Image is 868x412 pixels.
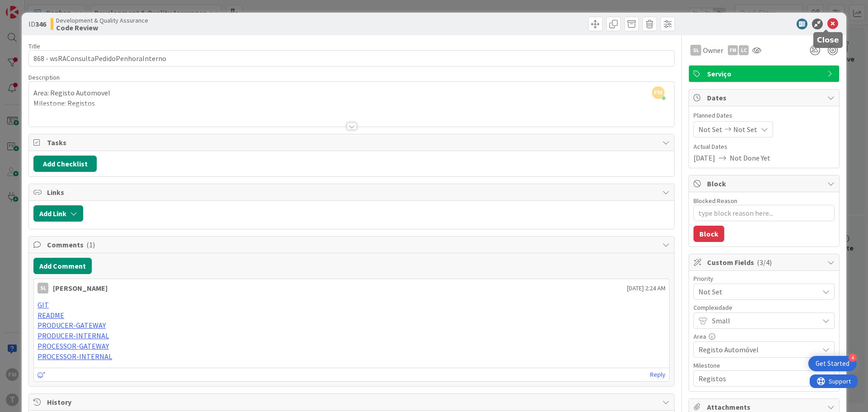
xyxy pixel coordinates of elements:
span: Actual Dates [693,142,835,152]
span: Comments [47,239,658,250]
div: Priority [693,275,835,282]
p: Area: Registo Automovel [33,88,670,98]
a: GIT [38,300,49,309]
span: Dates [707,92,823,103]
div: FM [728,45,738,55]
button: Add Comment [33,258,92,274]
p: Milestone: Registos [33,98,670,109]
b: Code Review [56,24,148,31]
span: Not Set [698,285,814,298]
span: ( 1 ) [86,240,95,249]
b: 346 [35,19,46,28]
span: Support [19,1,41,12]
span: Small [712,314,814,327]
a: README [38,311,64,320]
span: Tasks [47,137,658,148]
button: Add Checklist [33,156,97,172]
div: Milestone [693,362,835,369]
div: SL [38,283,48,294]
span: Serviço [707,68,823,79]
input: type card name here... [28,50,675,66]
div: [PERSON_NAME] [53,283,108,294]
a: PROCESSOR-GATEWAY [38,341,109,350]
a: PROCESSOR-INTERNAL [38,352,112,361]
div: 4 [849,354,857,362]
span: Custom Fields [707,257,823,268]
span: History [47,397,658,407]
a: Reply [650,369,665,380]
div: Get Started [816,359,849,368]
span: Not Done Yet [730,152,770,163]
a: PRODUCER-GATEWAY [38,321,106,330]
div: Complexidade [693,304,835,311]
span: Registos [698,372,814,385]
span: [DATE] [693,152,715,163]
span: [DATE] 2:24 AM [627,284,665,293]
span: Owner [703,45,723,56]
h5: Close [817,36,839,44]
div: Open Get Started checklist, remaining modules: 4 [808,356,857,371]
a: PRODUCER-INTERNAL [38,331,109,340]
span: Registo Automóvel [698,343,814,356]
span: Development & Quality Assurance [56,17,148,24]
div: SL [690,45,701,56]
label: Blocked Reason [693,197,737,205]
span: Block [707,178,823,189]
span: ID [28,19,46,29]
span: Not Set [733,124,757,135]
span: FM [652,86,665,99]
div: Area [693,333,835,340]
div: LC [739,45,749,55]
span: Planned Dates [693,111,835,120]
span: Description [28,73,60,81]
span: Not Set [698,124,722,135]
button: Block [693,226,724,242]
label: Title [28,42,40,50]
button: Add Link [33,205,83,222]
span: ( 3/4 ) [757,258,772,267]
span: Links [47,187,658,198]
